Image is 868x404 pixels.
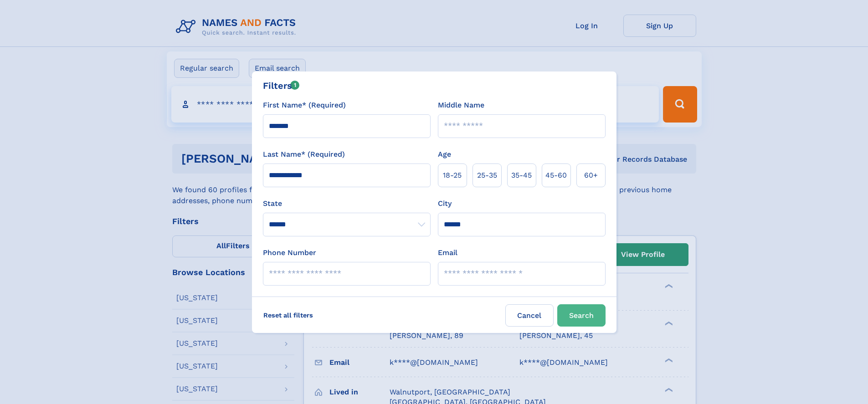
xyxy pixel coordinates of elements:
label: Phone Number [263,247,316,258]
label: City [438,198,452,209]
label: First Name* (Required) [263,100,346,111]
label: Email [438,247,457,258]
span: 25‑35 [477,170,497,181]
label: Reset all filters [257,304,319,326]
span: 35‑45 [511,170,532,181]
label: State [263,198,431,209]
label: Middle Name [438,100,484,111]
label: Cancel [505,304,554,327]
button: Search [557,304,606,327]
label: Last Name* (Required) [263,149,345,160]
label: Age [438,149,451,160]
span: 60+ [584,170,598,181]
div: Filters [263,79,300,92]
span: 18‑25 [443,170,462,181]
span: 45‑60 [545,170,567,181]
